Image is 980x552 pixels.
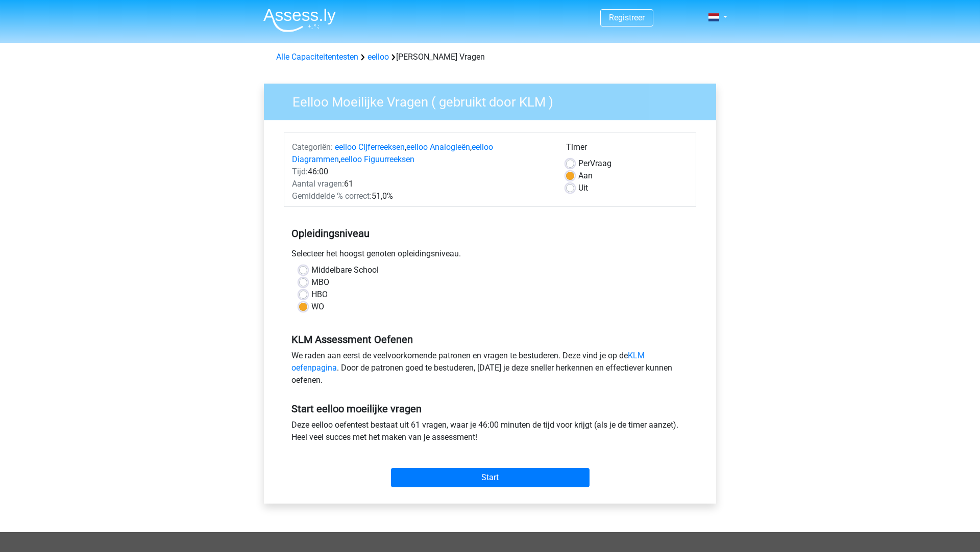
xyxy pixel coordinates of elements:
[335,142,405,152] a: eelloo Cijferreeksen
[311,264,379,276] label: Middelbare School
[291,223,689,244] h5: Opleidingsniveau
[367,52,389,62] a: eelloo
[566,141,688,157] div: Timer
[406,142,470,152] a: eelloo Analogieën
[284,419,696,448] div: Deze eelloo oefentest bestaat uit 61 vragen, waar je 46:00 minuten de tijd voor krijgt (als je de...
[284,350,696,390] div: We raden aan eerst de veelvoorkomende patronen en vragen te bestuderen. Deze vind je op de . Door...
[284,178,558,190] div: 61
[263,8,336,32] img: Assessly
[284,190,558,202] div: 51,0%
[280,90,708,110] h3: Eelloo Moeilijke Vragen ( gebruikt door KLM )
[578,159,590,168] span: Per
[284,248,696,264] div: Selecteer het hoogst genoten opleidingsniveau.
[311,276,329,288] label: MBO
[272,51,708,63] div: [PERSON_NAME] Vragen
[284,166,558,178] div: 46:00
[609,13,645,22] a: Registreer
[311,288,328,301] label: HBO
[578,182,588,194] label: Uit
[292,167,308,176] span: Tijd:
[292,191,372,201] span: Gemiddelde % correct:
[578,157,611,170] label: Vraag
[292,142,333,152] span: Categoriën:
[340,154,414,164] a: eelloo Figuurreeksen
[291,333,689,346] h5: KLM Assessment Oefenen
[311,301,324,313] label: WO
[276,52,358,62] a: Alle Capaciteitentesten
[291,403,689,415] h5: Start eelloo moeilijke vragen
[578,170,593,182] label: Aan
[284,141,558,166] div: , , ,
[391,468,590,487] input: Start
[292,179,344,189] span: Aantal vragen:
